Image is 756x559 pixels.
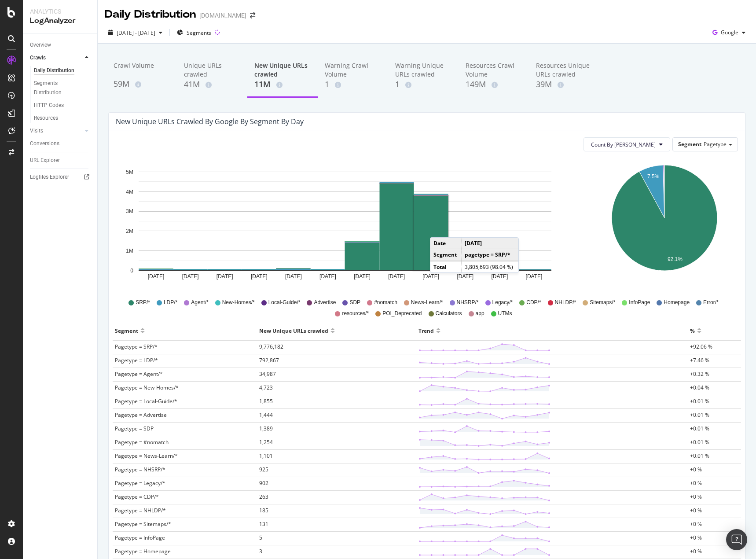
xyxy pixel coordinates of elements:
span: SRP/* [136,299,150,306]
span: LDP/* [164,299,177,306]
button: Count By [PERSON_NAME] [584,137,670,151]
svg: A chart. [592,158,736,291]
span: 4,723 [259,384,273,391]
td: 3,805,693 (98.04 %) [461,261,518,272]
td: Total [430,261,461,272]
span: +92.06 % [690,343,712,350]
div: Resources [34,114,58,123]
span: Calculators [436,310,462,317]
a: Resources [34,114,91,123]
span: Pagetype = New-Homes/* [115,384,179,391]
span: Pagetype = Sitemaps/* [115,520,171,528]
svg: A chart. [116,158,574,291]
button: Google [709,26,749,40]
text: 0 [130,268,133,274]
text: [DATE] [526,273,543,279]
span: 1,389 [259,425,273,432]
span: Pagetype = Legacy/* [115,479,165,487]
span: UTMs [498,310,512,317]
div: [DOMAIN_NAME] [199,11,246,20]
div: Warning Unique URLs crawled [395,61,451,79]
div: Resources Unique URLs crawled [536,61,592,79]
span: Segments [187,29,211,37]
span: 3 [259,548,262,555]
div: Overview [30,40,51,50]
div: 41M [184,79,240,90]
span: SDP [349,299,360,306]
text: [DATE] [251,273,268,279]
div: Trend [418,324,434,338]
span: Pagetype = SDP [115,425,154,432]
span: +0.32 % [690,370,709,378]
div: 1 [395,79,451,90]
text: [DATE] [319,273,336,279]
span: Pagetype = Agent/* [115,370,163,378]
span: +0.01 % [690,425,709,432]
span: [DATE] - [DATE] [117,29,155,37]
span: 1,855 [259,397,273,405]
div: Logfiles Explorer [30,173,69,182]
span: 131 [259,520,268,528]
span: Segment [678,140,701,148]
span: Pagetype = Local-Guide/* [115,397,177,405]
span: 263 [259,493,268,500]
a: Segments Distribution [34,79,91,97]
span: Pagetype = NHLDP/* [115,507,166,514]
span: Pagetype = LDP/* [115,357,158,364]
span: Pagetype = News-Learn/* [115,452,178,460]
span: Homepage [664,299,690,306]
a: Overview [30,40,91,50]
span: +0 % [690,479,702,487]
text: 92.1% [668,256,683,262]
span: 1,444 [259,411,273,419]
text: 5M [126,169,133,175]
div: Open Intercom Messenger [726,529,747,550]
span: +0.01 % [690,397,709,405]
a: Conversions [30,139,91,148]
span: Advertise [314,299,336,306]
div: Unique URLs crawled [184,61,240,79]
text: [DATE] [182,273,199,279]
div: Analytics [30,7,90,16]
text: 4M [126,189,133,195]
span: Legacy/* [492,299,513,306]
div: New Unique URLs crawled by google by Segment by Day [116,117,304,126]
span: +0.01 % [690,411,709,419]
span: News-Learn/* [411,299,443,306]
text: 1M [126,248,133,254]
span: Pagetype = Advertise [115,411,167,419]
button: [DATE] - [DATE] [105,26,166,40]
span: +0.01 % [690,438,709,446]
div: Segments Distribution [34,79,83,97]
text: [DATE] [148,273,165,279]
span: Agent/* [191,299,208,306]
div: 149M [466,79,522,90]
span: NHLDP/* [555,299,576,306]
span: +0.01 % [690,452,709,460]
text: 7.5% [647,173,660,180]
div: Conversions [30,139,59,148]
a: URL Explorer [30,156,91,165]
div: 1 [325,79,381,90]
span: NHSRP/* [457,299,479,306]
div: 59M [114,78,170,90]
td: [DATE] [461,238,518,249]
span: Google [721,29,738,36]
a: Logfiles Explorer [30,173,91,182]
text: 2M [126,228,133,234]
div: Segment [115,324,138,338]
span: 792,867 [259,357,279,364]
button: Segments [173,26,215,40]
text: 3M [126,209,133,215]
span: +7.46 % [690,357,709,364]
span: Pagetype = CDP/* [115,493,159,500]
text: [DATE] [491,273,508,279]
span: Pagetype [704,140,727,148]
div: URL Explorer [30,156,60,165]
span: resources/* [342,310,369,317]
div: New Unique URLs crawled [259,324,328,338]
div: % [690,324,695,338]
span: 902 [259,479,268,487]
span: 1,254 [259,438,273,446]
